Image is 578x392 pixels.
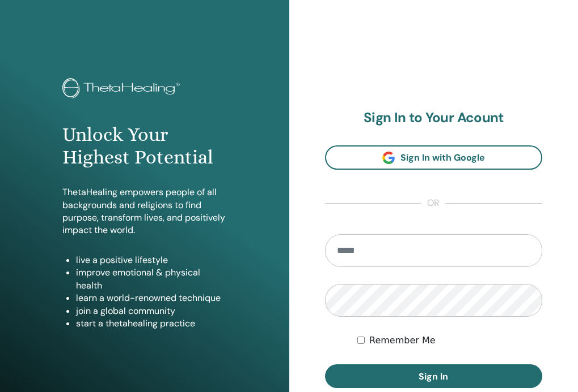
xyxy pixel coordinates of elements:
[76,266,227,292] li: improve emotional & physical health
[325,145,543,170] a: Sign In with Google
[76,317,227,330] li: start a thetahealing practice
[419,371,448,382] span: Sign In
[76,254,227,266] li: live a positive lifestyle
[62,186,227,237] p: ThetaHealing empowers people of all backgrounds and religions to find purpose, transform lives, a...
[76,292,227,304] li: learn a world-renowned technique
[369,334,436,347] label: Remember Me
[325,364,543,388] button: Sign In
[400,152,485,163] span: Sign In with Google
[421,197,445,210] span: or
[76,305,227,317] li: join a global community
[325,110,543,126] h2: Sign In to Your Acount
[62,123,227,170] h1: Unlock Your Highest Potential
[357,334,542,347] div: Keep me authenticated indefinitely or until I manually logout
